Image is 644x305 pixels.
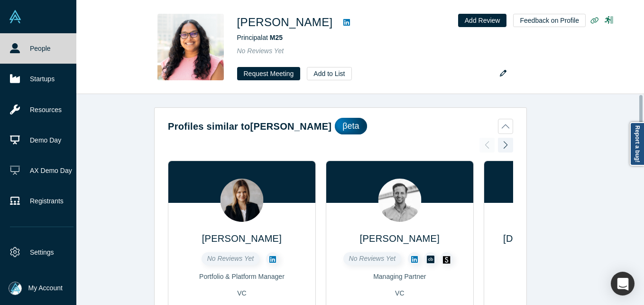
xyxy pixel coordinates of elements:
img: Abhinaya Konduru's Profile Image [157,14,224,80]
h1: [PERSON_NAME] [237,14,333,31]
span: Managing Partner [373,273,426,280]
img: Małgorzata (Mal) Filipowska's Profile Image [220,179,263,222]
button: Add Review [458,14,507,27]
div: VC [333,288,467,298]
span: No Reviews Yet [349,255,396,262]
span: No Reviews Yet [237,47,284,55]
a: [PERSON_NAME] [202,233,282,244]
button: Feedback on Profile [513,14,586,27]
span: Principal at [237,34,283,41]
span: My Account [28,283,63,293]
h2: Profiles similar to [PERSON_NAME] [168,119,331,133]
img: Mia Scott's Account [9,282,22,295]
span: No Reviews Yet [207,255,254,262]
button: My Account [9,282,63,295]
div: VC [175,288,309,298]
button: Add to List [307,67,351,80]
span: Portfolio & Platform Manager [199,273,285,280]
button: Profiles similar to[PERSON_NAME]βeta [168,118,513,134]
a: [PERSON_NAME] [360,233,440,244]
img: Alchemist Vault Logo [9,10,22,23]
a: M25 [270,34,283,41]
a: [DEMOGRAPHIC_DATA][PERSON_NAME] [503,233,612,258]
a: Report a bug! [630,122,644,166]
img: Chris Farmer's Profile Image [378,179,421,222]
div: βeta [335,118,367,134]
button: Request Meeting [237,67,301,80]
